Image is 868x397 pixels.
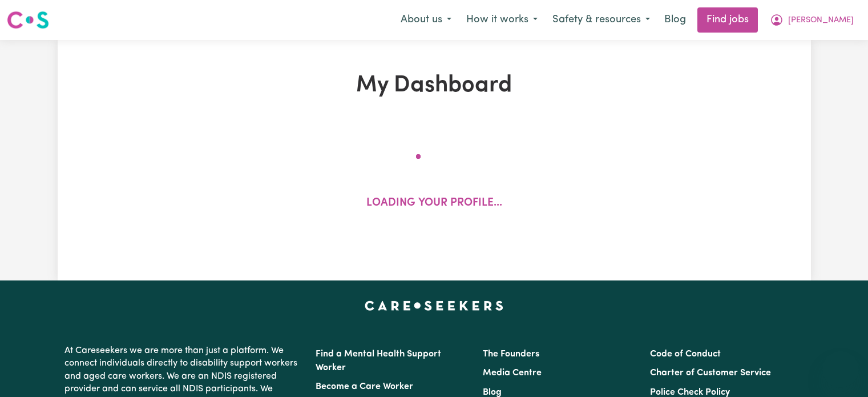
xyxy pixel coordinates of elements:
a: Careseekers logo [7,7,49,33]
a: Blog [657,7,693,33]
img: Careseekers logo [7,10,49,30]
a: The Founders [483,350,539,359]
a: Careseekers home page [365,301,503,310]
button: My Account [762,8,861,32]
span: [PERSON_NAME] [788,14,854,27]
a: Find a Mental Health Support Worker [316,350,441,372]
button: About us [393,8,459,32]
p: Loading your profile... [366,195,502,212]
a: Media Centre [483,368,542,378]
a: Blog [483,388,502,397]
a: Become a Care Worker [316,382,413,391]
button: How it works [459,8,545,32]
a: Charter of Customer Service [650,368,771,378]
h1: My Dashboard [190,72,679,99]
a: Code of Conduct [650,350,721,359]
a: Police Check Policy [650,388,730,397]
iframe: Button to launch messaging window [822,351,859,388]
button: Safety & resources [545,8,657,32]
a: Find jobs [697,7,758,33]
